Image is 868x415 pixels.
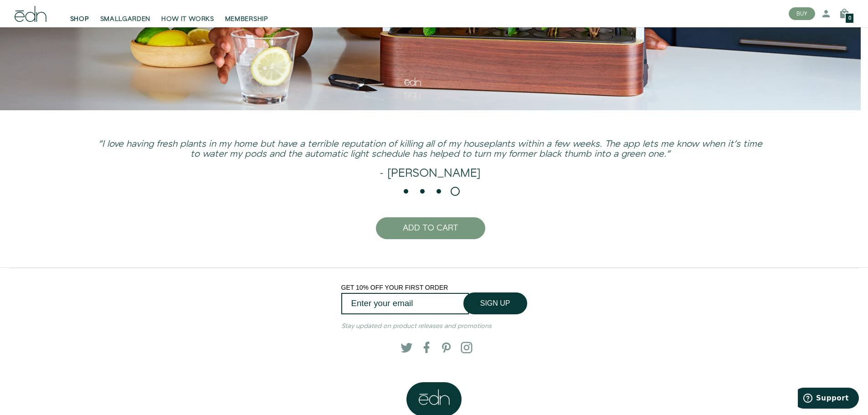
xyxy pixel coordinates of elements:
span: SMALLGARDEN [100,15,151,24]
span: HOW IT WORKS [161,15,214,24]
button: SIGN UP [463,292,527,314]
iframe: Opens a widget where you can find more information [798,388,859,410]
li: Page dot 3 [434,187,443,196]
h2: - [PERSON_NAME] [98,167,763,179]
a: HOW IT WORKS [156,4,219,24]
input: Enter your email [341,293,469,314]
button: ADD TO CART [376,217,485,239]
span: SHOP [70,15,89,24]
button: Click here [413,257,447,267]
li: Page dot 2 [418,187,427,196]
span: 0 [848,16,851,21]
button: BUY [789,7,815,20]
a: MEMBERSHIP [220,4,274,24]
h3: “I love having fresh plants in my home but have a terrible reputation of killing all of my housep... [98,139,763,159]
span: MEMBERSHIP [225,15,268,24]
a: SHOP [65,4,95,24]
span: GET 10% OFF YOUR FIRST ORDER [341,284,448,291]
em: Stay updated on product releases and promotions [341,322,492,331]
a: SMALLGARDEN [95,4,156,24]
li: Page dot 1 [401,187,411,196]
li: Page dot 4 [451,187,460,196]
